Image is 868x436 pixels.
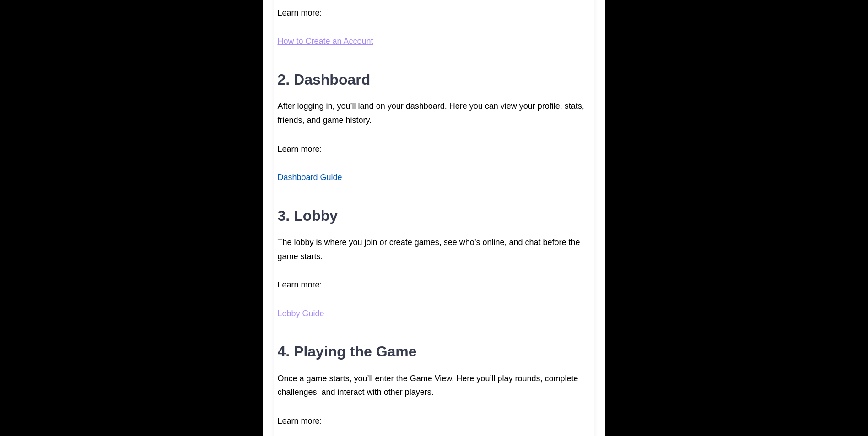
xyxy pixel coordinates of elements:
p: Learn more: [278,278,591,292]
p: Learn more: [278,6,591,20]
p: Learn more: [278,142,591,156]
p: After logging in, you’ll land on your dashboard. Here you can view your profile, stats, friends, ... [278,99,591,127]
h2: 4. Playing the Game [278,343,591,360]
h2: 3. Lobby [278,207,591,224]
a: Lobby Guide [278,309,324,318]
a: How to Create an Account [278,37,373,46]
p: Once a game starts, you’ll enter the Game View. Here you’ll play rounds, complete challenges, and... [278,372,591,399]
a: Dashboard Guide [278,173,342,182]
h2: 2. Dashboard [278,71,591,88]
p: Learn more: [278,414,591,428]
p: The lobby is where you join or create games, see who’s online, and chat before the game starts. [278,235,591,263]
